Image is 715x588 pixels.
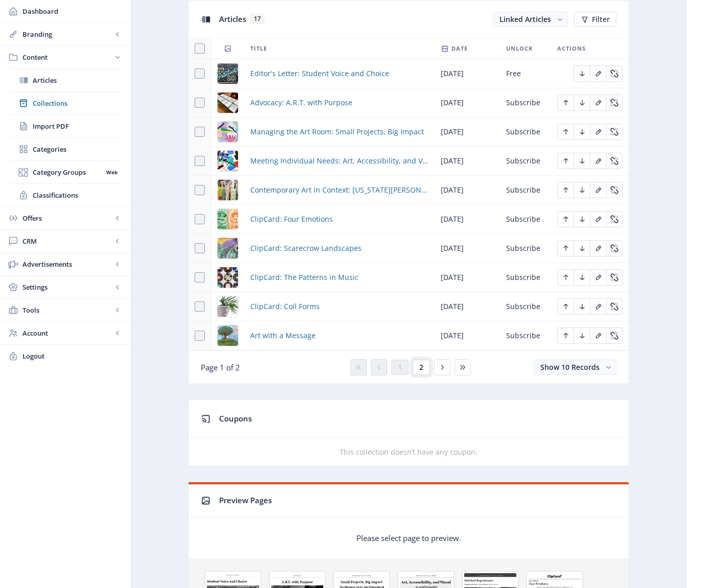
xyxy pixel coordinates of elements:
td: Subscribe [500,176,551,205]
span: Import PDF [33,121,121,131]
button: Filter [574,12,616,27]
a: ClipCard: Four Emotions [250,213,333,225]
a: Edit page [590,155,606,165]
button: Linked Articles [493,12,568,27]
img: b74bb9dd-ba71-4168-8934-148866c5fcde.png [218,296,238,317]
a: Edit page [574,68,590,78]
a: Import PDF [10,115,121,137]
button: 2 [413,360,430,375]
span: Linked Articles [499,14,551,24]
a: Edit page [574,330,590,340]
nb-badge: Web [103,167,121,177]
a: Edit page [590,330,606,340]
span: CRM [22,236,112,246]
a: Edit page [606,330,623,340]
a: Collections [10,92,121,114]
button: Show 10 Records [534,360,616,375]
td: [DATE] [435,176,500,205]
a: Art with a Message [250,330,316,342]
span: 2 [419,363,423,371]
td: [DATE] [435,88,500,117]
td: Subscribe [500,321,551,350]
a: ClipCard: Coil Forms [250,300,320,313]
a: Articles [10,69,121,91]
span: Classifications [33,190,121,200]
td: Subscribe [500,292,551,321]
a: Edit page [574,214,590,223]
p: Please select page to preview. [356,533,461,543]
span: Filter [592,15,610,23]
span: Categories [33,144,121,154]
span: ClipCard: Scarecrow Landscapes [250,242,362,254]
a: Edit page [606,126,623,136]
a: Edit page [590,184,606,194]
span: Category Groups [33,167,103,177]
span: Logout [22,351,123,361]
a: Meeting Individual Needs: Art, Accessibility, and Visual Impairments [250,155,428,167]
a: Edit page [606,214,623,223]
span: Advocacy: A.R.T. with Purpose [250,97,352,109]
a: Edit page [574,97,590,107]
span: Account [22,328,112,338]
span: Articles [33,75,121,85]
button: 1 [391,360,409,375]
a: Category GroupsWeb [10,161,121,183]
a: Edit page [606,68,623,78]
a: Edit page [590,68,606,78]
span: Actions [557,42,586,55]
td: [DATE] [435,59,500,88]
td: [DATE] [435,234,500,263]
div: This collection doesn’t have any coupon. [188,446,629,458]
a: Edit page [557,214,574,223]
a: Edit page [574,184,590,194]
a: Edit page [606,184,623,194]
img: 9ecd28b8-a6bf-4016-ba4c-f9eb6bd7d7c0.png [218,92,238,113]
a: Edit page [606,272,623,281]
a: Edit page [574,301,590,311]
a: Edit page [557,155,574,165]
a: Edit page [606,243,623,252]
a: Categories [10,138,121,160]
a: Edit page [557,301,574,311]
a: Edit page [590,214,606,223]
span: 1 [398,363,402,371]
td: Subscribe [500,263,551,292]
app-collection-view: Coupons [188,399,629,467]
a: Edit page [557,126,574,136]
span: Tools [22,305,112,315]
span: Title [250,42,267,55]
img: ad61fc1e-73b7-4606-87bd-ca335206f9fd.png [218,122,238,142]
a: Edit page [590,243,606,252]
a: Edit page [557,330,574,340]
span: Settings [22,282,112,292]
span: Unlock [506,42,533,55]
a: Edit page [574,272,590,281]
a: Managing the Art Room: Small Projects, Big Impact [250,126,424,138]
a: Edit page [557,184,574,194]
img: 94a25c7c-888a-4d11-be5c-9c2cf17c9a1d.png [218,267,238,288]
span: Collections [33,98,121,108]
a: Edit page [590,126,606,136]
span: 17 [250,14,265,24]
a: Editor's Letter: Student Voice and Choice [250,67,389,80]
a: Edit page [557,272,574,281]
span: Dashboard [22,6,123,16]
img: eb66e8a1-f00a-41c4-a6e9-fdc789f3f2b8.png [218,238,238,258]
a: Classifications [10,184,121,206]
a: ClipCard: The Patterns in Music [250,271,359,284]
td: Subscribe [500,234,551,263]
a: Edit page [574,243,590,252]
a: Edit page [606,301,623,311]
div: Preview Pages [219,492,616,508]
a: Edit page [574,126,590,136]
span: Coupons [219,413,252,424]
a: Edit page [590,301,606,311]
td: Free [500,59,551,88]
span: Content [22,52,112,62]
span: Articles [219,14,246,24]
img: 627823c6-2412-4635-957c-26071d4548a1.png [218,180,238,200]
